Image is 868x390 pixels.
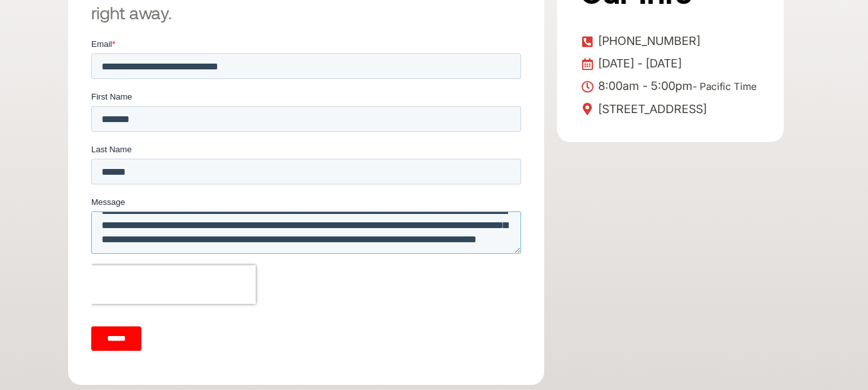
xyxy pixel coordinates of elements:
span: 8:00am - 5:00pm [595,76,757,96]
span: [DATE] - [DATE] [595,54,682,73]
span: [STREET_ADDRESS] [595,100,707,119]
a: [PHONE_NUMBER] [580,31,761,51]
iframe: Form 0 [91,38,521,362]
span: [PHONE_NUMBER] [595,31,700,51]
span: - Pacific Time [693,80,757,93]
